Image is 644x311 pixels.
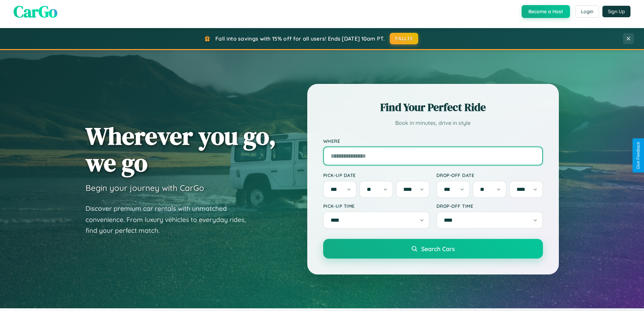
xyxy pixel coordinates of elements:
label: Pick-up Time [323,203,430,209]
p: Discover premium car rentals with unmatched convenience. From luxury vehicles to everyday rides, ... [86,203,255,236]
h3: Begin your journey with CarGo [86,183,204,193]
span: Fall into savings with 15% off for all users! Ends [DATE] 10am PT. [215,35,385,42]
button: Login [575,5,599,18]
div: Give Feedback [636,142,641,169]
button: Become a Host [522,5,570,18]
h1: Wherever you go, we go [86,123,276,176]
p: Book in minutes, drive in style [323,118,543,128]
label: Where [323,138,543,144]
span: Search Cars [421,245,455,252]
label: Pick-up Date [323,172,430,178]
label: Drop-off Date [436,172,543,178]
button: Search Cars [323,239,543,259]
button: FALL15 [390,33,418,44]
span: CarGo [14,0,57,23]
label: Drop-off Time [436,203,543,209]
h2: Find Your Perfect Ride [323,100,543,115]
button: Sign Up [602,6,630,17]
